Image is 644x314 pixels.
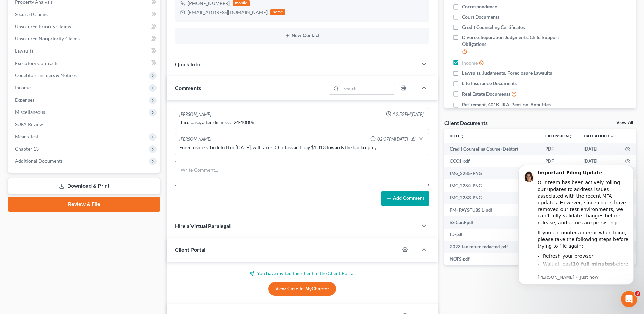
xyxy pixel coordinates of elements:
div: [EMAIL_ADDRESS][DOMAIN_NAME] [188,9,268,16]
a: Secured Claims [10,8,160,20]
span: Quick Info [175,61,200,67]
span: Comments [175,85,201,91]
td: NOTS-pdf [444,253,540,265]
span: Chapter 13 [15,146,39,152]
span: Lawsuits, Judgments, Foreclosure Lawsuits [462,70,552,76]
span: Additional Documents [15,158,63,164]
div: [PERSON_NAME] [179,111,211,118]
td: SS Card-pdf [444,216,540,228]
td: 2023 tax return redacted-pdf [444,241,540,253]
td: IMG_2285-PNG [444,167,540,179]
span: Unsecured Priority Claims [15,23,71,29]
a: Download & Print [8,178,160,194]
button: New Contact [180,33,424,38]
td: CCC1-pdf [444,155,540,167]
td: PDF [540,155,578,167]
a: Titleunfold_more [450,133,464,138]
span: Correspondence [462,3,497,10]
span: Miscellaneous [15,109,45,115]
button: Add Comment [381,191,429,206]
i: expand_more [610,134,614,138]
a: Date Added expand_more [584,133,614,138]
iframe: Intercom live chat [621,291,637,307]
span: Income [15,85,31,90]
td: IMG_2284-PNG [444,179,540,192]
a: Review & File [8,197,160,212]
div: home [270,9,285,15]
span: Income [462,59,478,66]
span: Life Insurance Documents [462,80,517,87]
iframe: Intercom notifications message [508,157,644,311]
span: Lawsuits [15,48,33,54]
a: Executory Contracts [10,57,160,69]
span: 3 [635,291,640,296]
span: Retirement, 401K, IRA, Pension, Annuities [462,101,551,108]
span: Codebtors Insiders & Notices [15,72,77,78]
div: third case, after dismissal 24-10806 [179,119,425,126]
span: Client Portal [175,246,205,253]
a: View Case in MyChapter [268,282,336,296]
td: FM- PAYSTUBS 1-pdf [444,204,540,216]
span: Means Test [15,134,38,139]
a: View All [616,120,633,125]
p: You have invited this client to the Client Portal. [175,270,429,277]
span: SOFA Review [15,121,43,127]
a: Unsecured Priority Claims [10,20,160,33]
i: unfold_more [569,134,573,138]
a: Unsecured Nonpriority Claims [10,33,160,45]
span: Court Documents [462,14,499,20]
td: ID-pdf [444,229,540,241]
div: mobile [233,0,250,6]
td: Credit Counseling Course (Debtor) [444,143,540,155]
span: Real Estate Documents [462,91,510,98]
span: Expenses [15,97,34,103]
span: Hire a Virtual Paralegal [175,223,231,229]
div: Client Documents [444,119,488,126]
div: Foreclosure scheduled for [DATE], will take CCC class and pay $1,313 towards the bankruptcy. [179,144,425,151]
a: Lawsuits [10,45,160,57]
a: Extensionunfold_more [545,133,573,138]
div: [PERSON_NAME] [179,136,211,143]
span: Credit Counseling Certificates [462,24,525,31]
span: Divorce, Separation Judgments, Child Support Obligations [462,34,582,48]
span: Executory Contracts [15,60,58,66]
td: [DATE] [578,155,620,167]
td: PDF [540,143,578,155]
a: SOFA Review [10,118,160,130]
span: 02:07PM[DATE] [377,136,408,142]
td: IMG_2283-PNG [444,192,540,204]
span: Unsecured Nonpriority Claims [15,36,80,41]
input: Search... [341,83,395,94]
td: [DATE] [578,143,620,155]
span: Secured Claims [15,11,48,17]
i: unfold_more [460,134,464,138]
span: 12:52PM[DATE] [393,111,424,118]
